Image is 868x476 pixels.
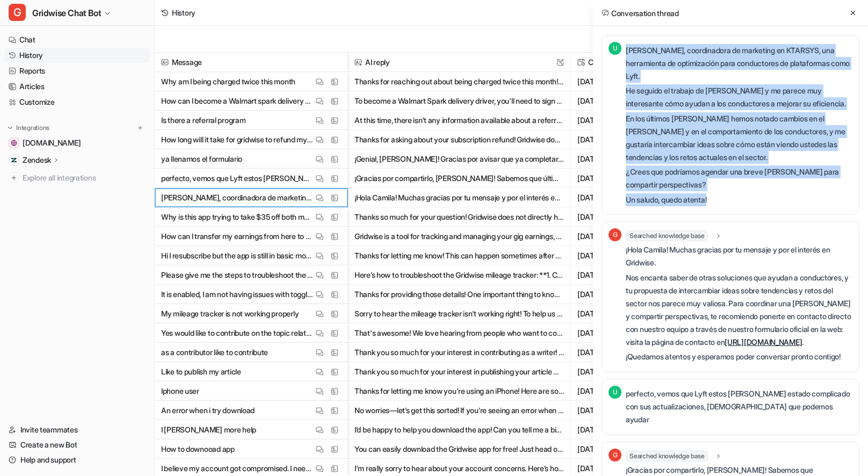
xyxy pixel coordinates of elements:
[626,165,852,191] p: ¿Crees que podríamos agendar una breve [PERSON_NAME] para compartir perspectivas?
[4,170,150,185] a: Explore all integrations
[9,4,26,21] span: G
[355,362,564,381] button: Thank you so much for your interest in publishing your article with Gridwise! Currently, there is...
[161,381,199,401] p: Iphone user
[161,343,268,362] p: as a contributor like to contribute
[355,304,564,323] button: Sorry to hear the mileage tracker isn't working right! To help us troubleshoot, could you please ...
[161,169,313,188] p: perfecto, vemos que Lyft estos [PERSON_NAME] estado complicado con sus actualizaciones, [DEMOGRAP...
[609,449,621,461] span: G
[575,285,663,304] span: [DATE] 3:44PM
[16,124,49,132] p: Integrations
[355,246,564,265] button: Thanks for letting me know! This can happen sometimes after you resubscribe. You can usually reso...
[161,401,255,420] p: An error when i try download
[4,63,150,78] a: Reports
[575,72,663,91] span: [DATE] 9:45PM
[575,111,663,130] span: [DATE] 6:12PM
[161,439,235,459] p: How to downooad app
[161,323,313,343] p: Yes would like to contribute on the topic related to mobile app or technology
[4,437,150,452] a: Create a new Bot
[161,362,241,381] p: Like to publish my article
[626,350,852,363] p: ¡Quedamos atentos y esperamos poder conversar pronto contigo!
[352,53,566,72] span: AI reply
[355,420,564,439] button: I’d be happy to help you download the app! Can you tell me a bit more about what you need help wi...
[161,207,313,227] p: Why is this app trying to take $35 off both my bank card and my door dash crimson card?
[161,246,313,265] p: Hi I resubscribe but the app is still in basic mode
[355,72,564,91] button: Thanks for reaching out about being charged twice this month! Gridwise does not handle billing di...
[626,243,852,269] p: ¡Hola Camila! Muchas gracias por tu mensaje y por el interés en Gridwise.
[161,265,313,285] p: Please give me the steps to troubleshoot the mileage tracker
[575,420,663,439] span: [DATE] 3:41AM
[575,343,663,362] span: [DATE] 7:37AM
[161,420,256,439] p: I [PERSON_NAME] more help
[575,246,663,265] span: [DATE] 6:43PM
[23,169,146,186] span: Explore all integrations
[161,72,295,91] p: Why am I being charged twice this month
[725,337,802,347] a: [URL][DOMAIN_NAME]
[575,91,663,111] span: [DATE] 11:32AM
[161,130,313,149] p: How long will it take for gridwise to refund my subscription?
[11,140,17,146] img: gridwise.io
[355,285,564,304] button: Thanks for providing those details! One important thing to know: using the mileage tracking featu...
[355,149,564,169] button: ¡Genial, [PERSON_NAME]! Gracias por avisar que ya completaron el formulario. Nuestro equipo revis...
[575,265,663,285] span: [DATE] 3:47PM
[4,79,150,94] a: Articles
[355,111,564,130] button: At this time, there isn't any information available about a referral program for Gridwise. If you...
[626,44,852,83] p: [PERSON_NAME], coordinadora de marketing en KTARSYS, una herramienta de optimización para conduct...
[159,53,343,72] span: Message
[626,451,708,461] span: Searched knowledge base
[626,230,708,241] span: Searched knowledge base
[23,155,51,165] p: Zendesk
[355,91,564,111] button: To become a Walmart Spark delivery driver, you'll need to sign up through the Spark Driver platfo...
[355,323,564,343] button: That's awesome! We love hearing from people who want to contribute on topics like mobile apps or ...
[23,138,81,148] span: [DOMAIN_NAME]
[609,42,621,55] span: U
[626,271,852,349] p: Nos encanta saber de otras soluciones que ayudan a conductores, y tu propuesta de intercambiar id...
[161,149,242,169] p: ya llenamos el formulario
[4,422,150,437] a: Invite teammates
[355,169,564,188] button: ¡Gracias por compartirlo, [PERSON_NAME]! Sabemos que últimamente ha habido complicaciones con alg...
[575,149,663,169] span: [DATE] 11:11AM
[6,124,14,132] img: expand menu
[355,130,564,149] button: Thanks for asking about your subscription refund! Gridwise does not process refunds directly—your...
[575,362,663,381] span: [DATE] 7:37AM
[4,48,150,63] a: History
[575,227,663,246] span: [DATE] 8:56PM
[161,111,245,130] p: Is there a referral program
[4,135,150,150] a: gridwise.io[DOMAIN_NAME]
[575,169,663,188] span: [DATE] 11:11AM
[4,452,150,467] a: Help and support
[4,95,150,110] a: Customize
[575,401,663,420] span: [DATE] 3:42AM
[32,5,101,20] span: Gridwise Chat Bot
[575,207,663,227] span: [DATE] 1:00AM
[136,124,144,132] img: menu_add.svg
[609,386,621,399] span: U
[575,381,663,401] span: [DATE] 3:42AM
[575,323,663,343] span: [DATE] 7:39AM
[575,439,663,459] span: [DATE] 3:41AM
[355,439,564,459] button: You can easily download the Gridwise app for free! Just head over to the official download page b...
[4,32,150,47] a: Chat
[355,227,564,246] button: Gridwise is a tool for tracking and managing your gig earnings, but it does not actually hold or ...
[9,172,19,183] img: explore all integrations
[4,122,53,133] button: Integrations
[355,188,564,207] button: ¡Hola Camila! Muchas gracias por tu mensaje y por el interés en Gridwise. Nos encanta saber de ot...
[172,7,196,18] div: History
[602,8,679,19] h2: Conversation thread
[575,304,663,323] span: [DATE] 3:42PM
[161,91,313,111] p: How can I become a Walmart spark delivery driver?
[609,228,621,241] span: G
[161,304,299,323] p: My mileage tracker is not working properly
[355,401,564,420] button: No worries—let’s get this sorted! If you’re seeing an error when you try to download the Gridwise...
[575,53,663,72] span: Created at
[355,207,564,227] button: Thanks so much for your question! Gridwise does not directly handle billing or charge your cards ...
[161,285,313,304] p: It is enabled, I am not having issues with toggling on and off. It was not in an area with low co...
[355,343,564,362] button: Thank you so much for your interest in contributing as a writer! At this time, there isn't specif...
[575,130,663,149] span: [DATE] 12:34PM
[626,84,852,110] p: He seguido el trabajo de [PERSON_NAME] y me parece muy interesante cómo ayudan a los conductores ...
[355,381,564,401] button: Thanks for letting me know you're using an iPhone! Here are some steps you can try if you're gett...
[11,157,17,163] img: Zendesk
[626,193,852,206] p: Un saludo, quedo atenta!
[161,188,313,207] p: [PERSON_NAME], coordinadora de marketing en KTARSYS, una herramienta de optimización para conduct...
[626,387,852,426] p: perfecto, vemos que Lyft estos [PERSON_NAME] estado complicado con sus actualizaciones, [DEMOGRAP...
[161,227,313,246] p: How can I transfer my earnings from here to my bank account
